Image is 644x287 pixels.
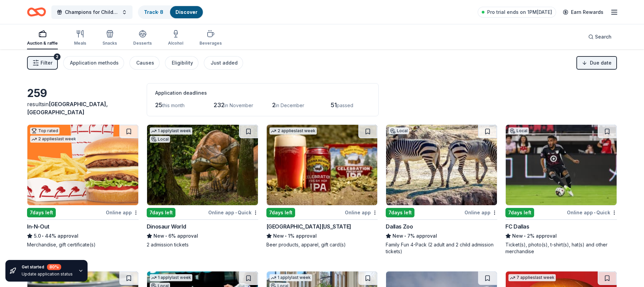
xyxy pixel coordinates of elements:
button: Eligibility [165,56,198,70]
div: Causes [136,59,154,67]
div: results [27,100,139,116]
span: 51 [331,101,337,109]
a: Image for Dinosaur World1 applylast weekLocal7days leftOnline app•QuickDinosaur WorldNew•6% appro... [147,124,258,248]
div: Get started [22,264,73,270]
div: 7% approval [386,232,497,240]
span: Filter [41,59,52,67]
div: Alcohol [168,41,183,46]
div: Online app Quick [567,208,617,217]
div: Snacks [102,41,117,46]
div: FC Dallas [505,222,529,231]
div: Online app Quick [208,208,258,217]
div: 2% approval [505,232,617,240]
div: Auction & raffle [27,41,58,46]
span: New [392,232,403,240]
a: Home [27,4,46,20]
a: Earn Rewards [559,6,607,18]
img: Image for In-N-Out [27,125,138,205]
div: 7 days left [266,208,295,217]
span: Pro trial ends on 1PM[DATE] [487,8,552,16]
div: 1 apply last week [150,274,192,281]
span: in [27,101,108,116]
div: Dallas Zoo [386,222,413,231]
div: 7 days left [386,208,414,217]
button: Snacks [102,27,117,49]
div: Beverages [199,41,222,46]
div: Online app [106,208,139,217]
a: Image for FC DallasLocal7days leftOnline app•QuickFC DallasNew•2% approvalTicket(s), photo(s), t-... [505,124,617,255]
div: In-N-Out [27,222,49,231]
button: Meals [74,27,86,49]
button: Auction & raffle [27,27,58,49]
a: Discover [175,9,197,15]
div: 1% approval [266,232,378,240]
div: 7 days left [147,208,175,217]
span: • [405,233,406,239]
div: Ticket(s), photo(s), t-shirt(s), hat(s) and other merchandise [505,241,617,255]
button: Just added [204,56,243,70]
button: Track· 8Discover [138,5,204,19]
a: Track· 8 [144,9,163,15]
div: Local [508,127,529,134]
div: Top rated [30,127,59,134]
div: 2 [54,53,61,60]
div: Local [389,127,409,134]
div: Online app [345,208,378,217]
span: 2 [272,101,276,109]
img: Image for Dinosaur World [147,125,258,205]
div: 2 applies last week [269,127,317,135]
span: • [524,233,526,239]
div: Dinosaur World [147,222,186,231]
span: • [165,233,167,239]
div: Beer products, apparel, gift card(s) [266,241,378,248]
span: • [285,233,287,239]
img: Image for FC Dallas [506,125,617,205]
div: Eligibility [172,59,193,67]
div: Desserts [133,41,152,46]
button: Due date [576,56,617,70]
div: Local [150,136,170,143]
button: Champions for Children [51,5,133,19]
div: Online app [464,208,497,217]
div: 2 applies last week [30,136,77,143]
div: Merchandise, gift certificate(s) [27,241,139,248]
button: Beverages [199,27,222,49]
div: 259 [27,87,139,100]
div: 80 % [47,264,61,270]
button: Application methods [63,56,124,70]
span: [GEOGRAPHIC_DATA], [GEOGRAPHIC_DATA] [27,101,108,116]
div: Update application status [22,271,73,277]
span: New [512,232,523,240]
a: Image for In-N-OutTop rated2 applieslast week7days leftOnline appIn-N-Out5.0•44% approvalMerchand... [27,124,139,248]
a: Image for Sierra Nevada2 applieslast week7days leftOnline app[GEOGRAPHIC_DATA][US_STATE]New•1% ap... [266,124,378,248]
a: Pro trial ends on 1PM[DATE] [478,7,556,18]
span: 25 [155,101,162,109]
div: 1 apply last week [150,127,192,135]
button: Alcohol [168,27,183,49]
span: Due date [590,59,612,67]
div: [GEOGRAPHIC_DATA][US_STATE] [266,222,351,231]
button: Search [583,30,617,44]
span: this month [162,102,185,108]
button: Desserts [133,27,152,49]
img: Image for Dallas Zoo [386,125,497,205]
img: Image for Sierra Nevada [267,125,378,205]
button: Causes [129,56,160,70]
div: 7 days left [27,208,56,217]
div: 1 apply last week [269,274,312,281]
div: 6% approval [147,232,258,240]
span: Champions for Children [65,8,119,16]
span: Search [595,33,612,41]
span: 5.0 [34,232,41,240]
span: New [153,232,164,240]
div: Application deadlines [155,89,370,97]
div: Family Fun 4-Pack (2 adult and 2 child admission tickets) [386,241,497,255]
span: 232 [214,101,224,109]
span: in December [276,102,304,108]
a: Image for Dallas ZooLocal7days leftOnline appDallas ZooNew•7% approvalFamily Fun 4-Pack (2 adult ... [386,124,497,255]
div: Just added [211,59,238,67]
div: 7 days left [505,208,534,217]
span: • [42,233,44,239]
button: Filter2 [27,56,58,70]
span: • [594,210,595,215]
